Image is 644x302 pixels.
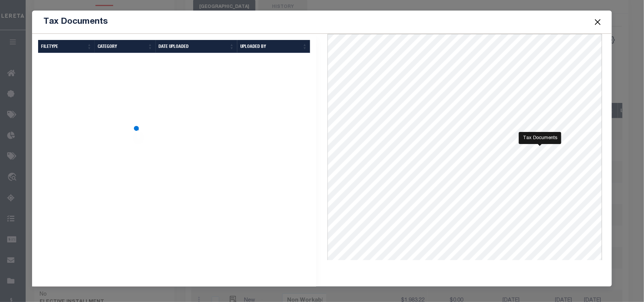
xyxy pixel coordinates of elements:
div: Tax Documents [519,132,561,144]
th: CATEGORY [95,40,155,53]
th: Uploaded By [237,40,310,53]
button: Close [593,17,603,27]
th: FileType [38,40,95,53]
h5: Tax Documents [43,17,108,27]
th: Date Uploaded [156,40,237,53]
